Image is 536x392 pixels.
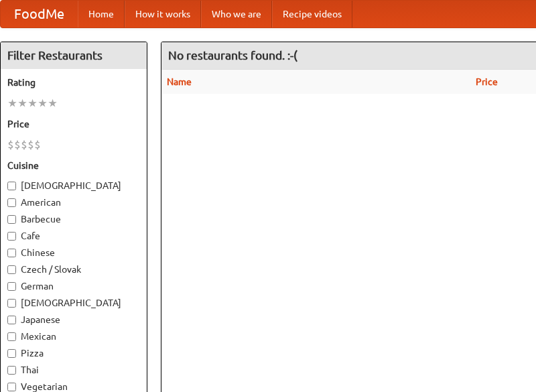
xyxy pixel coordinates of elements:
label: Cafe [7,229,140,243]
input: Mexican [7,332,16,341]
h5: Price [7,117,140,131]
h5: Rating [7,76,140,89]
a: Recipe videos [272,1,352,27]
label: Chinese [7,246,140,259]
li: ★ [7,96,17,111]
input: [DEMOGRAPHIC_DATA] [7,182,16,190]
input: American [7,198,16,207]
a: FoodMe [1,1,78,27]
input: Barbecue [7,215,16,224]
input: [DEMOGRAPHIC_DATA] [7,299,16,308]
input: Vegetarian [7,383,16,391]
input: Japanese [7,316,16,324]
a: Price [476,76,498,87]
a: How it works [125,1,201,27]
label: [DEMOGRAPHIC_DATA] [7,296,140,310]
li: ★ [27,96,38,111]
li: $ [34,137,41,152]
a: Name [167,76,192,87]
a: Who we are [201,1,272,27]
input: Pizza [7,349,16,358]
label: Pizza [7,346,140,360]
label: Czech / Slovak [7,263,140,276]
li: ★ [48,96,58,111]
li: $ [14,137,21,152]
label: Mexican [7,330,140,343]
ng-pluralize: No restaurants found. :-( [168,49,297,62]
label: Thai [7,363,140,377]
label: [DEMOGRAPHIC_DATA] [7,179,140,192]
li: $ [21,137,27,152]
input: Czech / Slovak [7,265,16,274]
li: $ [7,137,14,152]
input: German [7,282,16,291]
li: $ [27,137,34,152]
h5: Cuisine [7,159,140,172]
input: Cafe [7,232,16,241]
input: Thai [7,366,16,375]
li: ★ [38,96,48,111]
a: Home [78,1,125,27]
input: Chinese [7,249,16,257]
label: American [7,196,140,209]
label: German [7,279,140,293]
li: ★ [17,96,27,111]
h4: Filter Restaurants [1,42,147,69]
label: Japanese [7,313,140,326]
label: Barbecue [7,212,140,226]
